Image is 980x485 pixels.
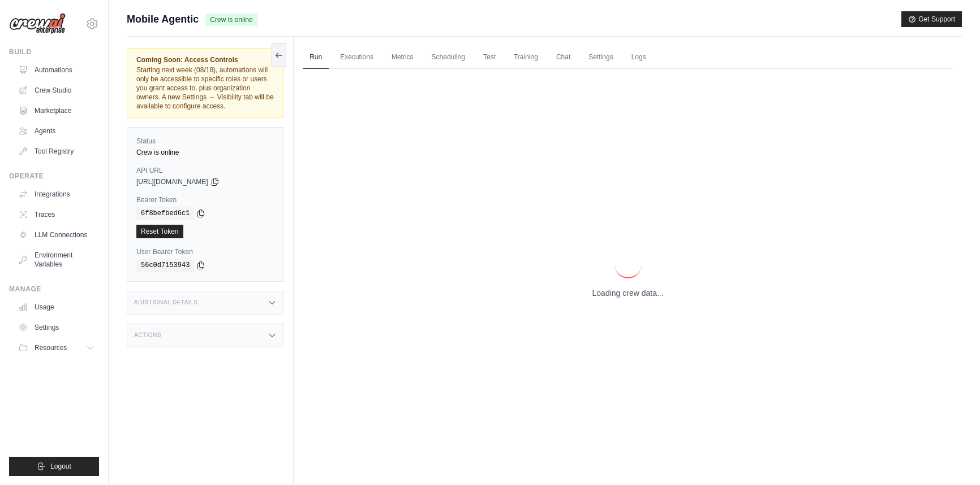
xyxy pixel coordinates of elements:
[582,46,620,69] a: Settings
[9,172,99,181] div: Operate
[425,46,472,69] a: Scheduling
[35,343,67,352] span: Resources
[9,13,66,34] img: Logo
[136,207,194,220] code: 6f8befbed6c1
[136,137,274,146] label: Status
[507,46,545,69] a: Training
[134,332,161,339] h3: Actions
[14,246,99,273] a: Environment Variables
[901,11,962,27] button: Get Support
[136,66,274,110] span: Starting next week (08/18), automations will only be accessible to specific roles or users you gr...
[136,55,274,64] span: Coming Soon: Access Controls
[14,102,99,120] a: Marketplace
[303,46,329,69] a: Run
[14,226,99,244] a: LLM Connections
[136,166,274,175] label: API URL
[476,46,502,69] a: Test
[50,462,71,471] span: Logout
[14,185,99,203] a: Integrations
[14,61,99,79] a: Automations
[9,457,99,476] button: Logout
[205,14,257,26] span: Crew is online
[333,46,380,69] a: Executions
[14,298,99,316] a: Usage
[625,46,653,69] a: Logs
[136,148,274,157] div: Crew is online
[136,247,274,256] label: User Bearer Token
[136,225,183,238] a: Reset Token
[136,177,208,186] span: [URL][DOMAIN_NAME]
[134,299,197,306] h3: Additional Details
[136,195,274,204] label: Bearer Token
[136,259,194,272] code: 56c0d7153943
[549,46,577,69] a: Chat
[9,47,99,56] div: Build
[127,11,199,27] span: Mobile Agentic
[14,81,99,99] a: Crew Studio
[592,287,664,299] p: Loading crew data...
[9,285,99,294] div: Manage
[14,318,99,337] a: Settings
[385,46,420,69] a: Metrics
[14,206,99,224] a: Traces
[14,122,99,140] a: Agents
[14,142,99,160] a: Tool Registry
[14,339,99,357] button: Resources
